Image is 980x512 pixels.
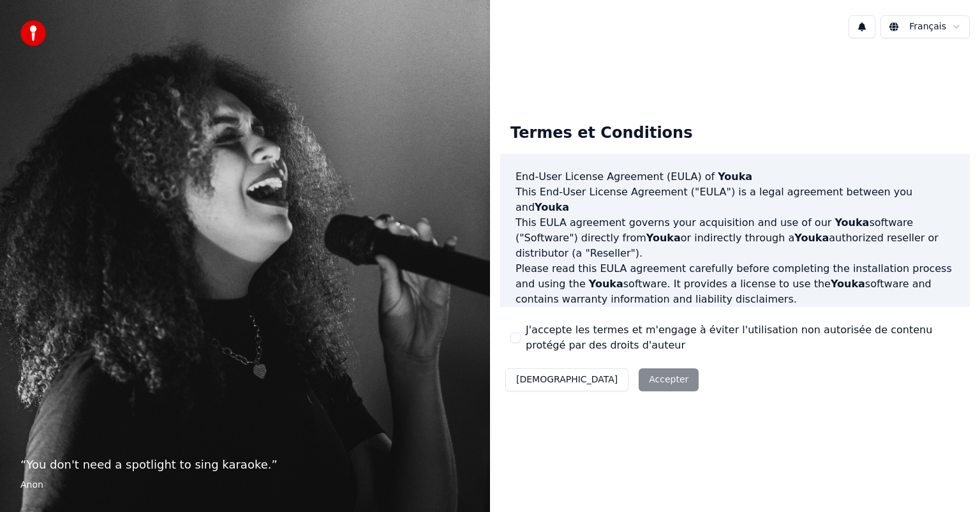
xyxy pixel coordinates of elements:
[516,307,954,368] p: If you register for a free trial of the software, this EULA agreement will also govern that trial...
[516,169,954,184] h3: End-User License Agreement (EULA) of
[835,216,869,229] span: Youka
[516,261,954,307] p: Please read this EULA agreement carefully before completing the installation process and using th...
[516,184,954,215] p: This End-User License Agreement ("EULA") is a legal agreement between you and
[718,170,752,183] span: Youka
[646,232,681,244] span: Youka
[20,479,470,492] footer: Anon
[516,215,954,261] p: This EULA agreement governs your acquisition and use of our software ("Software") directly from o...
[505,368,628,391] button: [DEMOGRAPHIC_DATA]
[535,201,569,213] span: Youka
[20,20,46,46] img: youka
[526,322,960,353] label: J'accepte les termes et m'engage à éviter l'utilisation non autorisée de contenu protégé par des ...
[20,456,470,474] p: “ You don't need a spotlight to sing karaoke. ”
[794,232,829,244] span: Youka
[500,113,702,154] div: Termes et Conditions
[831,278,865,290] span: Youka
[589,278,623,290] span: Youka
